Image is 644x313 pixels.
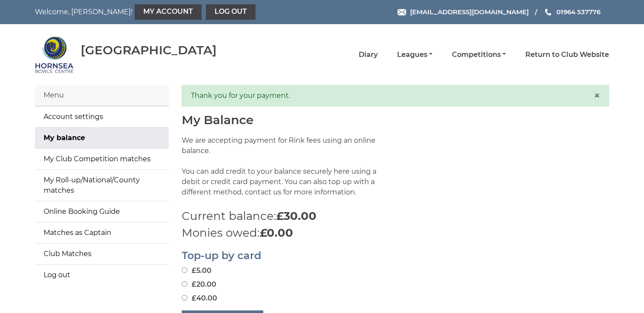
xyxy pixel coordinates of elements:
[35,265,169,285] a: Log out
[206,4,256,20] a: Log out
[35,4,267,20] nav: Welcome, [PERSON_NAME]!
[182,267,187,273] input: £5.00
[397,50,432,59] a: Leagues
[182,225,609,241] p: Monies owed:
[594,89,600,102] span: ×
[35,149,169,169] a: My Club Competition matches
[135,4,202,20] a: My Account
[525,50,609,59] a: Return to Club Website
[182,279,216,290] label: £20.00
[35,244,169,264] a: Club Matches
[182,135,389,208] p: We are accepting payment for Rink fees using an online balance. You can add credit to your balanc...
[359,50,378,59] a: Diary
[35,170,169,201] a: My Roll-up/National/County matches
[182,85,609,106] div: Thank you for your payment.
[81,44,217,57] div: [GEOGRAPHIC_DATA]
[35,201,169,222] a: Online Booking Guide
[556,8,600,16] span: 01964 537776
[398,9,406,16] img: Email
[35,35,74,74] img: Hornsea Bowls Centre
[544,7,600,17] a: Phone us 01964 537776
[452,50,506,59] a: Competitions
[182,281,187,287] input: £20.00
[182,266,212,276] label: £5.00
[35,106,169,127] a: Account settings
[398,7,529,17] a: Email [EMAIL_ADDRESS][DOMAIN_NAME]
[594,91,600,101] button: Close
[276,209,316,223] strong: £30.00
[35,222,169,243] a: Matches as Captain
[182,250,609,261] h2: Top-up by card
[260,226,293,240] strong: £0.00
[182,295,187,300] input: £40.00
[182,113,609,127] h1: My Balance
[545,9,551,16] img: Phone us
[182,208,609,225] p: Current balance:
[410,8,529,16] span: [EMAIL_ADDRESS][DOMAIN_NAME]
[182,293,217,304] label: £40.00
[35,128,169,148] a: My balance
[35,85,169,106] div: Menu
